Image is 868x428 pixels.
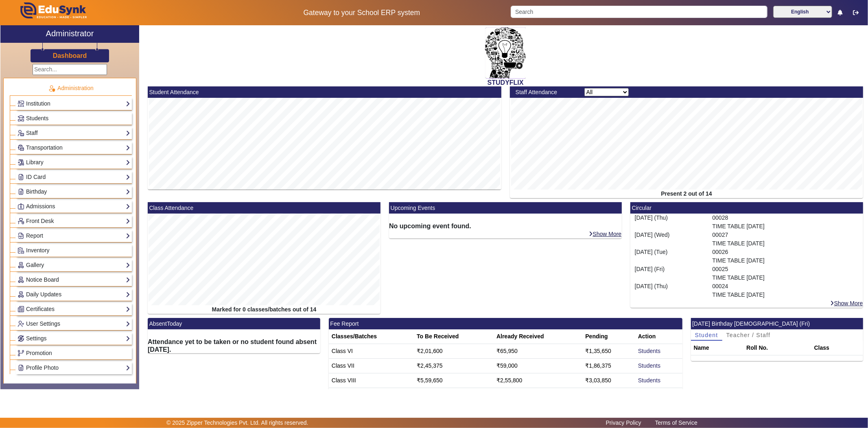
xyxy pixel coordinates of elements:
[329,329,414,344] th: Classes/Batches
[630,282,708,299] div: [DATE] (Thu)
[389,202,622,214] mat-card-header: Upcoming Events
[148,202,380,214] mat-card-header: Class Attendance
[582,373,635,388] td: ₹3,03,850
[33,64,107,75] input: Search...
[389,222,622,230] h6: No upcoming event found.
[148,318,320,329] mat-card-header: AbsentToday
[630,214,708,231] div: [DATE] (Thu)
[494,344,582,359] td: ₹65,950
[48,85,55,92] img: Administration.png
[811,341,864,355] th: Class
[638,362,660,369] a: Students
[52,51,87,60] a: Dashboard
[638,377,660,384] a: Students
[26,350,52,356] span: Promotion
[630,231,708,248] div: [DATE] (Wed)
[708,282,863,299] div: 00024
[708,265,863,282] div: 00025
[143,79,868,86] h2: STUDYFLIX
[651,417,702,428] a: Terms of Service
[726,332,771,338] span: Teacher / Staff
[414,388,494,403] td: ₹7,00,525
[329,318,682,329] mat-card-header: Fee Report
[695,332,718,338] span: Student
[148,305,380,314] div: Marked for 0 classes/batches out of 14
[510,190,864,198] div: Present 2 out of 14
[708,248,863,265] div: 00026
[329,344,414,359] td: Class VI
[582,344,635,359] td: ₹1,35,650
[414,373,494,388] td: ₹5,59,650
[511,88,580,97] div: Staff Attendance
[329,373,414,388] td: Class VIII
[582,329,635,344] th: Pending
[691,318,864,329] mat-card-header: [DATE] Birthday [DEMOGRAPHIC_DATA] (Fri)
[630,248,708,265] div: [DATE] (Tue)
[602,417,645,428] a: Privacy Policy
[148,338,320,353] h6: Attendance yet to be taken or no student found absent [DATE].
[17,246,130,255] a: Inventory
[691,341,744,355] th: Name
[511,6,767,18] input: Search
[713,239,859,248] p: TIME TABLE [DATE]
[630,202,863,214] mat-card-header: Circular
[221,9,502,17] h5: Gateway to your School ERP system
[26,247,50,254] span: Inventory
[494,373,582,388] td: ₹2,55,800
[713,274,859,282] p: TIME TABLE [DATE]
[17,349,130,358] a: Promotion
[17,114,130,123] a: Students
[713,291,859,299] p: TIME TABLE [DATE]
[713,256,859,265] p: TIME TABLE [DATE]
[830,300,864,307] a: Show More
[148,86,501,98] mat-card-header: Student Attendance
[708,231,863,248] div: 00027
[18,115,24,121] img: Students.png
[494,359,582,373] td: ₹59,000
[18,247,24,254] img: Inventory.png
[630,265,708,282] div: [DATE] (Fri)
[414,329,494,344] th: To Be Received
[708,214,863,231] div: 00028
[582,359,635,373] td: ₹1,86,375
[638,348,660,354] a: Students
[485,27,526,79] img: 2da83ddf-6089-4dce-a9e2-416746467bdd
[414,359,494,373] td: ₹2,45,375
[494,388,582,403] td: ₹2,74,875
[46,29,94,38] h2: Administrator
[713,222,859,231] p: TIME TABLE [DATE]
[53,52,87,60] h3: Dashboard
[743,341,811,355] th: Roll No.
[166,419,308,427] p: © 2025 Zipper Technologies Pvt. Ltd. All rights reserved.
[582,388,635,403] td: ₹4,25,650
[26,115,48,121] span: Students
[329,359,414,373] td: Class VII
[414,344,494,359] td: ₹2,01,600
[329,388,414,403] td: Class IX
[10,84,132,93] p: Administration
[0,25,139,43] a: Administrator
[18,350,24,356] img: Branchoperations.png
[635,329,682,344] th: Action
[494,329,582,344] th: Already Received
[588,230,622,238] a: Show More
